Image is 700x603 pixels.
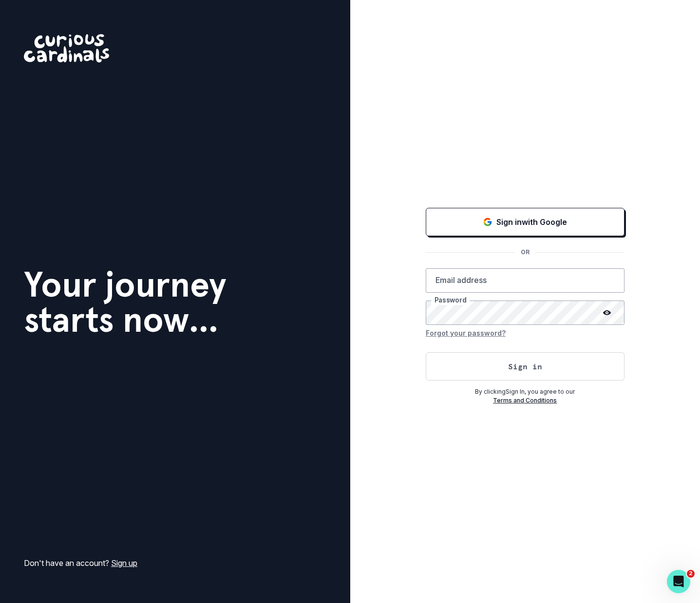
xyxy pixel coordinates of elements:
iframe: Intercom live chat [667,570,690,593]
p: By clicking Sign In , you agree to our [426,387,624,396]
p: Don't have an account? [24,557,137,569]
button: Sign in with Google (GSuite) [426,208,624,236]
p: OR [515,248,535,257]
a: Terms and Conditions [493,397,557,404]
a: Sign up [111,558,137,568]
button: Sign in [426,352,624,381]
img: Curious Cardinals Logo [24,34,109,62]
span: 2 [687,570,695,578]
button: Forgot your password? [426,325,506,341]
h1: Your journey starts now... [24,267,227,337]
p: Sign in with Google [496,216,567,228]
